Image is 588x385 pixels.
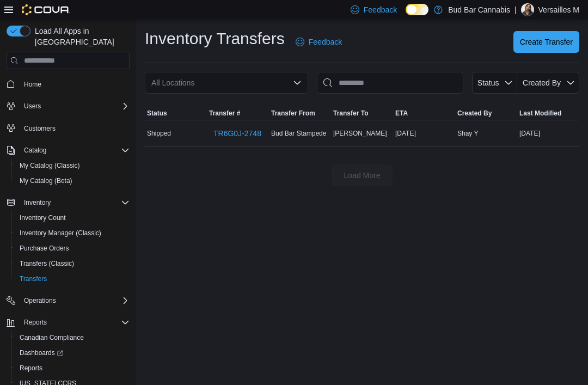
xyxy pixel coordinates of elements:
[20,294,60,307] button: Operations
[15,242,73,255] a: Purchase Orders
[333,129,387,138] span: [PERSON_NAME]
[11,210,134,225] button: Inventory Count
[147,129,171,138] span: Shipped
[15,346,130,359] span: Dashboards
[20,144,51,157] button: Catalog
[20,121,130,135] span: Customers
[20,213,66,222] span: Inventory Count
[24,124,56,133] span: Customers
[24,146,46,155] span: Catalog
[15,272,130,285] span: Transfers
[406,4,428,15] input: Dark Mode
[20,78,46,91] a: Home
[364,4,397,15] span: Feedback
[15,174,77,187] a: My Catalog (Beta)
[393,127,455,140] div: [DATE]
[20,333,84,342] span: Canadian Compliance
[20,274,47,283] span: Transfers
[477,78,499,87] span: Status
[15,174,130,187] span: My Catalog (Beta)
[457,129,478,138] span: Shay Y
[523,78,561,87] span: Created By
[11,256,134,271] button: Transfers (Classic)
[333,109,368,118] span: Transfer To
[393,107,455,120] button: ETA
[30,26,130,47] span: Load All Apps in [GEOGRAPHIC_DATA]
[24,80,41,89] span: Home
[11,330,134,345] button: Canadian Compliance
[15,159,130,172] span: My Catalog (Classic)
[20,244,69,253] span: Purchase Orders
[11,241,134,256] button: Purchase Orders
[519,109,561,118] span: Last Modified
[520,36,573,47] span: Create Transfer
[20,100,130,113] span: Users
[331,107,393,120] button: Transfer To
[11,225,134,241] button: Inventory Manager (Classic)
[406,15,406,16] span: Dark Mode
[2,315,134,330] button: Reports
[15,272,51,285] a: Transfers
[11,360,134,376] button: Reports
[20,259,74,268] span: Transfers (Classic)
[20,176,72,185] span: My Catalog (Beta)
[15,242,130,255] span: Purchase Orders
[514,3,517,16] p: |
[15,227,106,240] a: Inventory Manager (Classic)
[20,316,130,329] span: Reports
[517,107,579,120] button: Last Modified
[457,109,492,118] span: Created By
[11,173,134,188] button: My Catalog (Beta)
[15,211,70,224] a: Inventory Count
[209,109,240,118] span: Transfer #
[2,143,134,158] button: Catalog
[20,100,45,113] button: Users
[20,196,55,209] button: Inventory
[147,109,167,118] span: Status
[24,102,41,111] span: Users
[15,331,88,344] a: Canadian Compliance
[20,122,60,135] a: Customers
[15,331,130,344] span: Canadian Compliance
[15,211,130,224] span: Inventory Count
[209,123,266,144] a: TR6G0J-2748
[15,159,84,172] a: My Catalog (Classic)
[15,257,130,270] span: Transfers (Classic)
[2,293,134,308] button: Operations
[317,72,463,94] input: This is a search bar. After typing your query, hit enter to filter the results lower in the page.
[2,99,134,114] button: Users
[521,3,534,16] div: Versailles M
[2,120,134,136] button: Customers
[2,195,134,210] button: Inventory
[20,364,42,372] span: Reports
[517,72,579,94] button: Created By
[20,144,130,157] span: Catalog
[271,129,326,138] span: Bud Bar Stampede
[145,107,207,120] button: Status
[20,316,51,329] button: Reports
[15,257,78,270] a: Transfers (Classic)
[271,109,315,118] span: Transfer From
[538,3,579,16] p: Versailles M
[472,72,517,94] button: Status
[20,229,101,237] span: Inventory Manager (Classic)
[213,128,261,139] span: TR6G0J-2748
[20,294,130,307] span: Operations
[309,36,342,47] span: Feedback
[24,198,51,207] span: Inventory
[22,4,70,15] img: Cova
[332,164,393,186] button: Load More
[15,362,47,375] a: Reports
[24,318,47,327] span: Reports
[11,345,134,360] a: Dashboards
[344,170,381,181] span: Load More
[517,127,579,140] div: [DATE]
[291,31,346,53] a: Feedback
[448,3,510,16] p: Bud Bar Cannabis
[20,349,63,357] span: Dashboards
[15,346,68,359] a: Dashboards
[15,362,130,375] span: Reports
[24,296,56,305] span: Operations
[20,77,130,90] span: Home
[11,271,134,286] button: Transfers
